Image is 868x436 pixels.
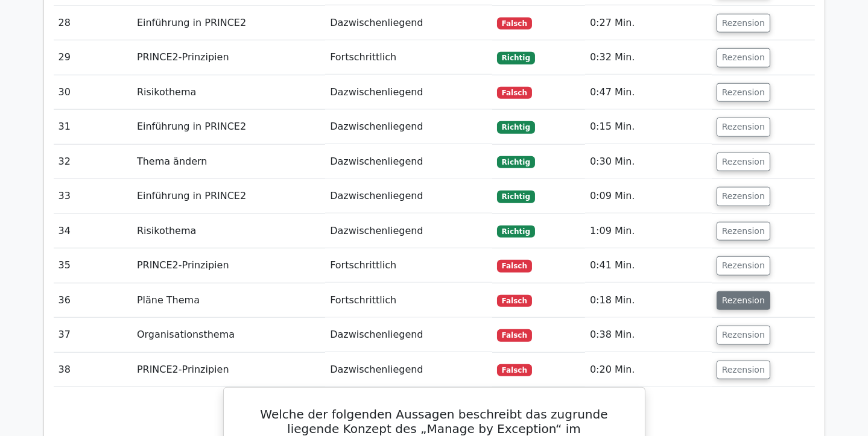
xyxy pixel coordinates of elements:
font: Richtig [502,54,530,62]
font: Falsch [502,297,528,305]
button: Rezension [717,187,770,206]
button: Rezension [717,118,770,137]
font: Fortschrittlich [330,259,396,271]
font: Falsch [502,19,528,28]
font: 0:09 Min. [590,190,635,201]
font: 36 [59,294,71,306]
font: Dazwischenliegend [330,364,423,375]
font: 32 [59,156,71,167]
font: 37 [59,329,71,340]
font: 0:41 Min. [590,259,635,271]
button: Rezension [717,326,770,345]
font: Thema ändern [137,156,207,167]
font: PRINCE2-Prinzipien [137,51,229,63]
font: Richtig [502,123,530,131]
font: Einführung in PRINCE2 [137,17,246,28]
font: Falsch [502,262,528,270]
font: Rezension [722,192,765,201]
font: Falsch [502,366,528,374]
font: 38 [59,364,71,375]
font: 31 [59,121,71,132]
font: 28 [59,17,71,28]
font: Richtig [502,192,530,201]
font: Richtig [502,158,530,166]
font: 34 [59,225,71,236]
font: Dazwischenliegend [330,190,423,201]
font: Risikothema [137,86,196,98]
font: 0:32 Min. [590,51,635,63]
font: Rezension [722,226,765,236]
font: Rezension [722,295,765,305]
font: 0:38 Min. [590,329,635,340]
button: Rezension [717,256,770,276]
button: Rezension [717,153,770,172]
font: Rezension [722,122,765,132]
font: 0:27 Min. [590,17,635,28]
font: Organisationsthema [137,329,235,340]
font: Rezension [722,365,765,374]
font: 35 [59,259,71,271]
font: PRINCE2-Prinzipien [137,364,229,375]
font: Fortschrittlich [330,51,396,63]
font: Rezension [722,261,765,271]
button: Rezension [717,291,770,311]
font: 30 [59,86,71,98]
font: Dazwischenliegend [330,17,423,28]
font: Dazwischenliegend [330,121,423,132]
font: 29 [59,51,71,63]
button: Rezension [717,14,770,33]
font: Richtig [502,227,530,236]
font: Rezension [722,18,765,28]
font: Rezension [722,330,765,340]
button: Rezension [717,48,770,68]
font: 0:30 Min. [590,156,635,167]
font: Dazwischenliegend [330,329,423,340]
font: Pläne Thema [137,294,200,306]
button: Rezension [717,361,770,380]
font: Rezension [722,157,765,166]
button: Rezension [717,222,770,241]
font: 33 [59,190,71,201]
font: 0:20 Min. [590,364,635,375]
font: 0:18 Min. [590,294,635,306]
font: PRINCE2-Prinzipien [137,259,229,271]
font: Einführung in PRINCE2 [137,121,246,132]
font: 0:47 Min. [590,86,635,98]
font: Dazwischenliegend [330,86,423,98]
font: Rezension [722,87,765,97]
font: Einführung in PRINCE2 [137,190,246,201]
font: Rezension [722,53,765,63]
font: Falsch [502,89,528,97]
font: 0:15 Min. [590,121,635,132]
button: Rezension [717,83,770,103]
font: Dazwischenliegend [330,156,423,167]
font: Falsch [502,331,528,340]
font: Fortschrittlich [330,294,396,306]
font: Dazwischenliegend [330,225,423,236]
font: Risikothema [137,225,196,236]
font: 1:09 Min. [590,225,635,236]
